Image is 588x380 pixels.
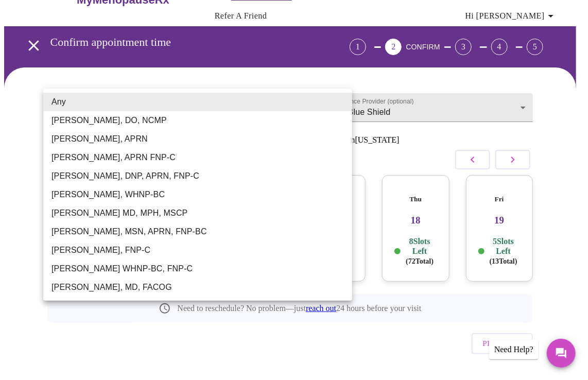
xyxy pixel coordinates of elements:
[43,260,352,278] li: [PERSON_NAME] WHNP-BC, FNP-C
[43,278,352,297] li: [PERSON_NAME], MD, FACOG
[43,185,352,204] li: [PERSON_NAME], WHNP-BC
[43,167,352,185] li: [PERSON_NAME], DNP, APRN, FNP-C
[43,241,352,260] li: [PERSON_NAME], FNP-C
[43,93,352,111] li: Any
[43,222,352,241] li: [PERSON_NAME], MSN, APRN, FNP-BC
[43,130,352,148] li: [PERSON_NAME], APRN
[43,204,352,222] li: [PERSON_NAME] MD, MPH, MSCP
[43,111,352,130] li: [PERSON_NAME], DO, NCMP
[43,148,352,167] li: [PERSON_NAME], APRN FNP-C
